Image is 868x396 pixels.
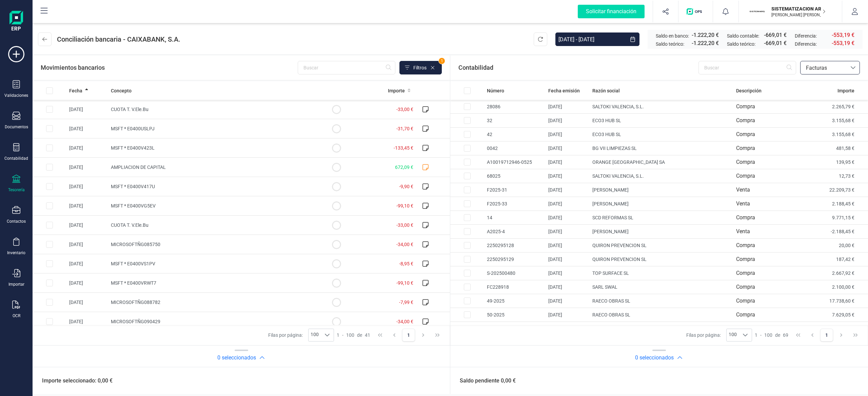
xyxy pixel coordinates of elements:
span: -553,19 € [832,39,854,47]
td: 2250295129 [484,252,546,266]
td: FC228918 [484,280,546,294]
span: -669,01 € [764,39,787,47]
td: [DATE] [66,177,108,196]
td: QUIRON PREVENCION SL [590,239,733,252]
div: Row Selected 26b6593e-0d30-4e64-94c8-280a3ab1b3da [46,164,53,171]
td: [DATE] [546,183,590,197]
button: Logo de OPS [683,1,709,22]
span: Facturas [803,64,844,72]
span: Fecha [69,87,82,94]
span: 41 [365,332,370,338]
button: Last Page [431,329,444,342]
td: [DATE] [66,293,108,312]
span: Importe [837,87,854,94]
div: Row Selected d8522dce-ac67-402a-bf00-b851bdf7db77 [464,200,471,207]
span: -7,99 € [399,300,413,305]
td: -2.188,45 € [817,225,868,239]
td: 9.771,15 € [817,211,868,225]
div: All items unselected [464,87,471,94]
span: Razón social [592,87,620,94]
td: Compra [733,114,817,128]
button: Filtros [399,61,442,74]
span: Importe [388,87,405,94]
td: S-202500480 [484,266,546,280]
td: SALTOKI VALENCIA, S.L. [590,169,733,183]
td: Compra [733,211,817,225]
span: Saldo teórico: [727,41,755,47]
td: Compra [733,100,817,114]
td: 14 [484,211,546,225]
td: Compra [733,128,817,141]
div: Row Selected 06cac2e5-8ffa-4d3d-95b9-3d0797f93370 [46,125,53,132]
td: Compra [733,169,817,183]
div: Row Selected d11da4ba-da0b-4928-951e-00d6faef5286 [464,228,471,235]
td: 2.667,92 € [817,322,868,336]
td: [DATE] [546,169,590,183]
span: Diferencia: [795,32,817,39]
span: Conciliación bancaria - CAIXABANK, S.A. [57,35,180,44]
span: Diferencia: [795,41,817,47]
div: Row Selected 3417bb69-889b-4a4f-bdc9-c09bb23b116d [46,318,53,325]
div: Row Selected de57fde1-8e3d-44d2-9b3a-6b2b46f4c040 [464,131,471,138]
td: Compra [733,155,817,169]
td: Compra [733,308,817,322]
span: MSFT * E0400VS1PV [111,261,155,266]
td: [DATE] [546,266,590,280]
span: 1 [755,332,757,338]
span: Saldo teórico: [656,41,684,47]
td: SARL SWAL [590,280,733,294]
td: 42 [484,128,546,141]
div: Row Selected 4ec9bd7b-73c1-456c-a078-9a0a903055cc [464,173,471,179]
td: [DATE] [66,100,108,119]
div: Row Selected 27ba9f37-fcbc-4ee5-a85c-5e0f7db6c484 [46,106,53,113]
span: -99,10 € [396,203,413,208]
span: -34,00 € [396,242,413,247]
td: F2025-33 [484,197,546,211]
div: Tesorería [8,187,25,193]
td: RAECO OBRAS SL [590,294,733,308]
td: ORANGE [GEOGRAPHIC_DATA] SA [590,155,733,169]
div: Filas por página: [268,329,334,342]
span: -553,19 € [832,31,854,39]
td: Compra [733,266,817,280]
div: Solicitar financiación [578,5,645,18]
div: Importar [8,282,24,287]
button: Page 1 [402,329,415,342]
td: [DATE] [66,196,108,216]
span: CUOTA T. V.Ele.Bu [111,107,149,112]
span: -33,00 € [396,222,413,228]
div: Row Selected 746aa76c-e6db-42a7-aa1c-e404f5090f1e [46,145,53,151]
button: Page 1 [820,329,833,342]
td: 50-2025 [484,308,546,322]
td: [DATE] [66,254,108,273]
td: [DATE] [546,294,590,308]
span: 1 [439,58,445,64]
td: F2025-31 [484,183,546,197]
button: Last Page [849,329,862,342]
td: [DATE] [66,158,108,177]
button: Next Page [835,329,848,342]
td: 7.629,05 € [817,308,868,322]
div: Row Selected cd0f7359-6f5d-433b-8806-cba1a5f779dd [46,222,53,228]
span: -34,00 € [396,319,413,324]
span: MSFT * E0400VG5EV [111,203,156,208]
td: [DATE] [66,216,108,235]
div: - [337,332,370,338]
td: 2.100,00 € [817,280,868,294]
div: Documentos [5,124,28,130]
div: Filas por página: [686,329,752,342]
td: Compra [733,141,817,155]
div: Row Selected c4eadbab-e4f5-4495-ba86-0cf314f7c74d [46,260,53,267]
td: [DATE] [66,312,108,331]
td: 49-2025 [484,294,546,308]
span: -9,90 € [399,184,413,189]
td: [DATE] [546,252,590,266]
p: [PERSON_NAME] [PERSON_NAME] [771,12,826,18]
div: Row Selected 68324540-50e4-4b51-b733-ae0ccf661f99 [464,103,471,110]
span: 100 [346,332,354,338]
td: [PERSON_NAME] [590,183,733,197]
button: Choose Date [626,32,639,46]
td: QUIRON PREVENCION SL [590,252,733,266]
input: Buscar [698,61,796,74]
td: S-202500547 [484,322,546,336]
